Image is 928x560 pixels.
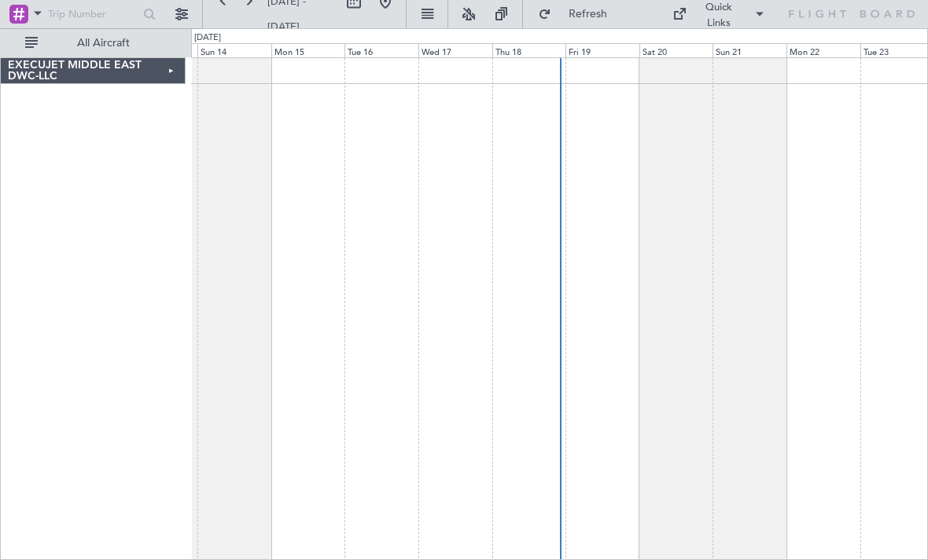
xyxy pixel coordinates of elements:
[17,31,171,56] button: All Aircraft
[418,43,492,57] div: Wed 17
[344,43,418,57] div: Tue 16
[786,43,860,57] div: Mon 22
[197,43,271,57] div: Sun 14
[41,38,166,49] span: All Aircraft
[665,2,773,27] button: Quick Links
[565,43,639,57] div: Fri 19
[492,43,566,57] div: Thu 18
[194,31,221,45] div: [DATE]
[639,43,713,57] div: Sat 20
[713,43,786,57] div: Sun 21
[48,2,138,26] input: Trip Number
[271,43,345,57] div: Mon 15
[531,2,625,27] button: Refresh
[554,9,621,20] span: Refresh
